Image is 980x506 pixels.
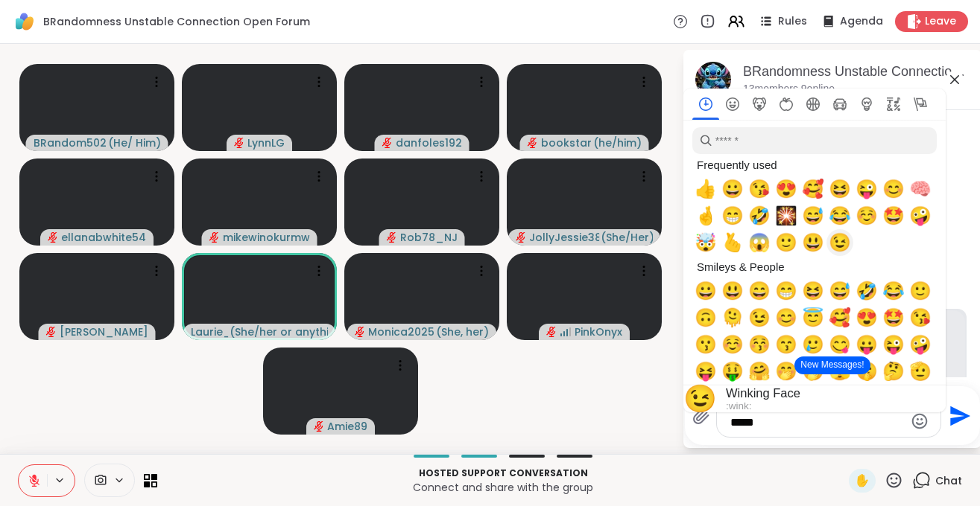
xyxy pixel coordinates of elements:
span: Laurie_Ru [191,324,228,339]
span: audio-muted [209,232,220,243]
button: Send [941,399,975,432]
span: Agenda [840,14,883,29]
span: JollyJessie38 [529,230,599,245]
span: Monica2025 [368,324,434,339]
span: audio-muted [314,421,324,432]
span: Chat [935,473,962,488]
span: Rob78_NJ [400,230,458,245]
span: ( he/him ) [593,135,642,150]
span: audio-muted [546,327,557,337]
span: Leave [925,14,956,29]
span: audio-muted [355,327,365,337]
span: ellanabwhite54 [61,230,146,245]
span: audio-muted [46,327,57,337]
span: ( She, her ) [436,324,489,339]
img: BRandomness Unstable Connection Open Forum, Oct 11 [695,62,731,97]
p: Hosted support conversation [166,467,840,480]
span: audio-muted [234,138,244,148]
span: danfoles192 [396,135,462,150]
img: ShareWell Logomark [12,9,37,34]
span: BRandomness Unstable Connection Open Forum [43,14,310,29]
span: PinkOnyx [575,324,622,339]
div: BRandomness Unstable Connection Open Forum, [DATE] [743,63,970,81]
span: ( She/her or anything else ) [230,324,328,339]
span: mikewinokurmw [223,230,310,245]
span: Rules [778,14,807,29]
span: [PERSON_NAME] [60,324,148,339]
span: audio-muted [528,138,538,148]
span: audio-muted [516,232,526,243]
span: ✋ [855,472,870,490]
button: New Messages! [794,356,870,374]
p: 13 members, 9 online [743,82,835,97]
span: audio-muted [48,232,58,243]
span: LynnLG [247,135,285,150]
p: Connect and share with the group [166,480,840,495]
span: audio-muted [382,138,393,148]
button: Emoji picker [911,412,929,430]
span: ( She/Her ) [601,230,653,245]
span: BRandom502 [34,135,107,150]
span: bookstar [541,135,592,150]
span: ( He/ Him ) [108,135,161,150]
span: Amie89 [327,419,367,434]
textarea: Type your message [730,400,904,431]
span: audio-muted [387,232,397,243]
